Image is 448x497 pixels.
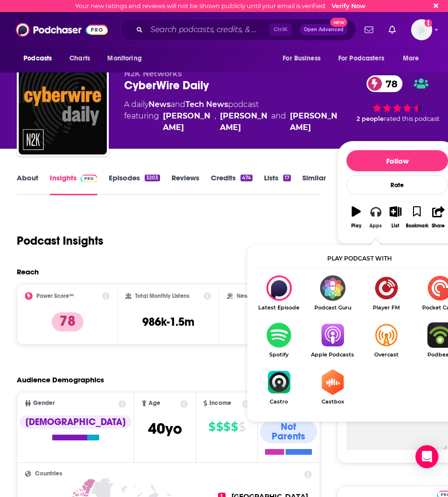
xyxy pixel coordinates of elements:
[346,150,448,171] button: Follow
[359,275,413,311] a: Player FMPlayer FM
[306,369,359,405] a: CastboxCastbox
[283,52,321,65] span: For Business
[237,293,289,299] h2: New Episode Listens
[63,49,96,68] a: Charts
[356,115,384,122] span: 2 people
[135,293,189,299] h2: Total Monthly Listens
[359,305,413,311] span: Player FM
[107,52,141,65] span: Monitoring
[172,173,199,195] a: Reviews
[432,223,445,229] div: Share
[252,352,306,358] span: Spotify
[75,2,366,10] div: Your new ratings and reviews will not be shown publicly until your email is verified.
[145,175,160,181] div: 3203
[231,419,238,435] span: $
[346,175,448,195] div: Rate
[17,267,39,276] h2: Reach
[149,100,171,109] a: News
[17,234,103,248] h1: Podcast Insights
[332,2,366,10] a: Verify Now
[425,19,432,27] svg: Email not verified
[220,110,267,133] div: [PERSON_NAME]
[50,173,97,195] a: InsightsPodchaser Pro
[366,200,386,235] button: Apps
[19,66,107,154] img: CyberWire Daily
[306,399,359,405] span: Castbox
[208,419,215,435] span: $
[367,75,402,92] a: 78
[252,305,306,311] span: Latest Episode
[264,173,291,195] a: Lists17
[271,110,286,133] span: and
[124,110,337,133] span: featuring
[171,100,185,109] span: and
[306,322,359,358] a: Apple PodcastsApple Podcasts
[109,173,160,195] a: Episodes3203
[241,175,253,181] div: 474
[52,312,83,331] p: 78
[252,369,306,405] a: CastroCastro
[406,223,428,229] div: Bookmark
[124,99,337,133] div: A daily podcast
[80,175,97,182] img: Podchaser Pro
[252,275,306,311] div: CyberWire Daily on Latest Episode
[369,223,382,229] div: Apps
[148,419,182,438] span: 40 yo
[260,420,317,443] div: Not Parents
[396,49,431,68] button: open menu
[215,110,216,133] span: ,
[147,22,269,37] input: Search podcasts, credits, & more...
[359,352,413,358] span: Overcast
[391,223,399,229] div: List
[351,223,361,229] div: Play
[269,24,292,36] span: Ctrl K
[384,115,439,122] span: rated this podcast
[376,75,402,92] span: 78
[346,200,366,235] button: Play
[252,399,306,405] span: Castro
[385,22,400,38] a: Show notifications dropdown
[338,52,384,65] span: For Podcasters
[386,200,405,235] button: List
[33,400,55,406] span: Gender
[415,445,438,468] div: Open Intercom Messenger
[23,52,52,65] span: Podcasts
[330,18,347,27] span: New
[35,471,62,477] span: Countries
[185,100,228,109] a: Tech News
[403,52,419,65] span: More
[149,400,161,406] span: Age
[411,19,432,40] img: User Profile
[17,49,64,68] button: open menu
[283,175,291,181] div: 17
[120,19,356,41] div: Search podcasts, credits, & more...
[411,19,432,40] button: Show profile menu
[239,419,245,435] span: $
[361,22,377,38] a: Show notifications dropdown
[306,305,359,311] span: Podcast Guru
[69,52,90,65] span: Charts
[124,69,182,78] span: N2K Networks
[163,110,210,133] div: [PERSON_NAME]
[276,49,333,68] button: open menu
[306,352,359,358] span: Apple Podcasts
[209,400,231,406] span: Income
[216,419,223,435] span: $
[411,19,432,40] span: Logged in as sstevens
[290,110,337,133] div: [PERSON_NAME]
[36,293,74,299] h2: Power Score™
[16,21,108,39] img: Podchaser - Follow, Share and Rate Podcasts
[252,322,306,358] a: SpotifySpotify
[332,49,398,68] button: open menu
[20,415,131,429] div: [DEMOGRAPHIC_DATA]
[211,173,253,195] a: Credits474
[17,375,104,384] h2: Audience Demographics
[142,315,195,329] h3: 986k-1.5m
[223,419,230,435] span: $
[359,322,413,358] a: OvercastOvercast
[299,24,348,35] button: Open AdvancedNew
[17,173,38,195] a: About
[302,173,326,195] a: Similar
